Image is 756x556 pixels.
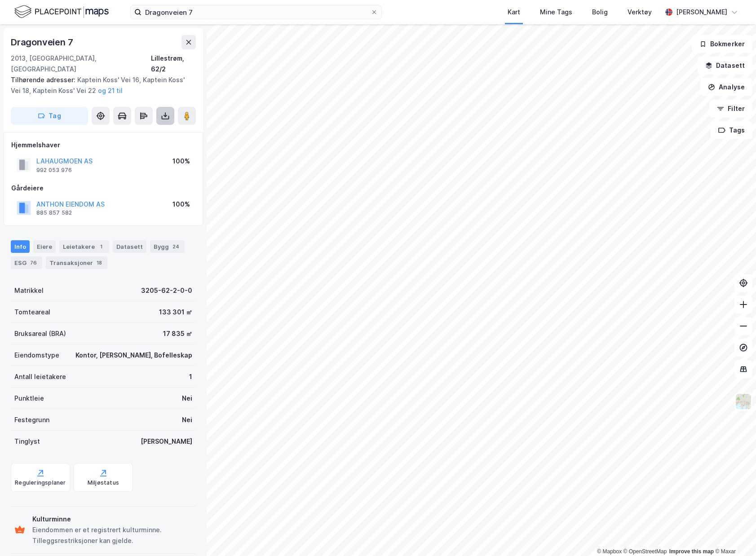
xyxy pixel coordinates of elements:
[14,371,66,382] div: Antall leietakere
[11,53,151,75] div: 2013, [GEOGRAPHIC_DATA], [GEOGRAPHIC_DATA]
[28,258,39,267] div: 76
[692,35,752,53] button: Bokmerker
[14,436,40,447] div: Tinglyst
[95,258,104,267] div: 18
[700,78,752,96] button: Analyse
[97,242,106,251] div: 1
[11,75,189,96] div: Kaptein Koss' Vei 16, Kaptein Koss' Vei 18, Kaptein Koss' Vei 22
[75,350,192,361] div: Kontor, [PERSON_NAME], Bofelleskap
[11,240,30,253] div: Info
[592,7,608,18] div: Bolig
[11,256,42,269] div: ESG
[11,76,77,84] span: Tilhørende adresser:
[14,415,49,425] div: Festegrunn
[46,256,107,269] div: Transaksjoner
[508,7,520,18] div: Kart
[628,7,652,18] div: Verktøy
[151,53,196,75] div: Lillestrøm, 62/2
[189,371,192,382] div: 1
[676,7,727,18] div: [PERSON_NAME]
[597,548,622,555] a: Mapbox
[669,548,714,555] a: Improve this map
[623,548,667,555] a: OpenStreetMap
[14,328,66,339] div: Bruksareal (BRA)
[141,5,371,19] input: Søk på adresse, matrikkel, gårdeiere, leietakere eller personer
[11,183,195,194] div: Gårdeiere
[14,4,109,20] img: logo.f888ab2527a4732fd821a326f86c7f29.svg
[59,240,109,253] div: Leietakere
[14,350,59,361] div: Eiendomstype
[711,513,756,556] div: Kontrollprogram for chat
[711,513,756,556] iframe: Chat Widget
[171,242,181,251] div: 24
[182,415,192,425] div: Nei
[141,436,192,447] div: [PERSON_NAME]
[711,121,752,139] button: Tags
[33,240,56,253] div: Eiere
[36,167,72,174] div: 992 053 976
[11,140,195,150] div: Hjemmelshaver
[172,199,190,210] div: 100%
[11,35,75,49] div: Dragonveien 7
[698,57,752,75] button: Datasett
[150,240,185,253] div: Bygg
[709,100,752,118] button: Filter
[36,209,72,216] div: 885 857 582
[163,328,192,339] div: 17 835 ㎡
[15,479,66,486] div: Reguleringsplaner
[159,307,192,318] div: 133 301 ㎡
[14,393,44,404] div: Punktleie
[141,285,192,296] div: 3205-62-2-0-0
[735,393,752,410] img: Z
[172,156,190,167] div: 100%
[113,240,146,253] div: Datasett
[88,479,119,486] div: Miljøstatus
[14,307,50,318] div: Tomteareal
[540,7,572,18] div: Mine Tags
[32,525,192,546] div: Eiendommen er et registrert kulturminne. Tilleggsrestriksjoner kan gjelde.
[32,514,192,525] div: Kulturminne
[14,285,44,296] div: Matrikkel
[11,107,88,125] button: Tag
[182,393,192,404] div: Nei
